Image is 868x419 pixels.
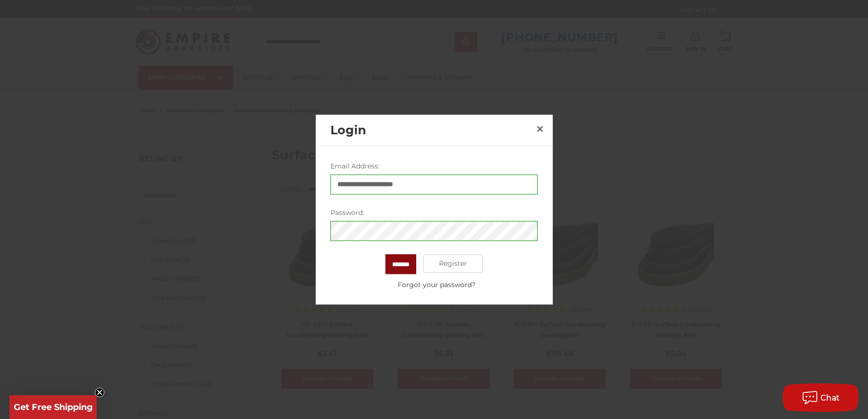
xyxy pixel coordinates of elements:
[821,393,840,402] span: Chat
[532,121,548,137] a: Close
[330,161,538,171] label: Email Address:
[783,383,859,412] button: Chat
[330,207,538,217] label: Password:
[9,395,97,419] div: Get Free ShippingClose teaser
[536,120,544,138] span: ×
[330,121,532,139] h2: Login
[423,254,483,273] a: Register
[336,279,538,289] a: Forgot your password?
[95,388,104,397] button: Close teaser
[14,402,93,412] span: Get Free Shipping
